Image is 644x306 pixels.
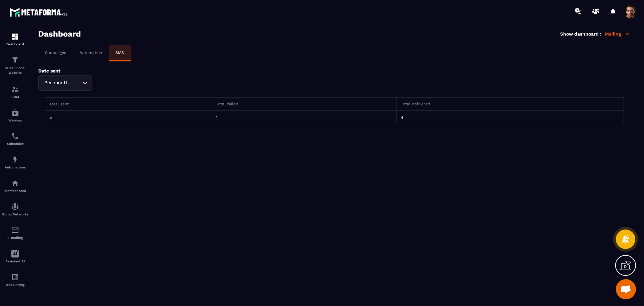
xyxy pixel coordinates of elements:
input: Search for option [70,79,81,87]
a: formationformationDashboard [2,28,29,51]
td: 5 [45,111,212,124]
h3: Dashboard [38,29,81,39]
p: Social Networks [2,212,29,216]
img: automations [11,156,19,164]
a: accountantaccountantAccounting [2,268,29,292]
p: Member area [2,189,29,193]
p: Dashboard [2,42,29,46]
a: schedulerschedulerScheduler [2,127,29,151]
a: formationformationSales Funnel Website [2,51,29,80]
a: automationsautomationsWebinar [2,104,29,127]
p: Scheduler [2,142,29,146]
p: Sales Funnel Website [2,66,29,75]
img: email [11,226,19,234]
p: Date sent [38,68,122,73]
p: CRM [2,95,29,99]
p: Show dashboard : [560,31,601,37]
p: Assistant AI [2,259,29,263]
p: SMS [115,50,124,55]
th: Total failed [212,98,397,111]
p: Accounting [2,283,29,287]
p: Automations [2,165,29,169]
img: accountant [11,273,19,281]
a: emailemailE-mailing [2,221,29,245]
p: Webinar [2,118,29,122]
a: social-networksocial-networkSocial Networks [2,198,29,221]
img: formation [11,56,19,64]
td: 4 [397,111,624,124]
p: Campaigns [45,50,66,55]
a: automationsautomationsAutomations [2,151,29,174]
span: Per month [43,79,70,87]
img: logo [9,6,70,18]
img: formation [11,33,19,41]
a: Assistant AI [2,245,29,268]
th: Total delivered [397,98,624,111]
td: 1 [212,111,397,124]
div: Mở cuộc trò chuyện [616,279,636,299]
p: Automation [79,50,102,55]
img: scheduler [11,132,19,140]
th: Total sent [45,98,212,111]
a: formationformationCRM [2,80,29,104]
img: automations [11,179,19,187]
p: Mailing [605,31,631,37]
img: formation [11,85,19,93]
a: automationsautomationsMember area [2,174,29,198]
img: social-network [11,203,19,211]
img: automations [11,109,19,117]
p: E-mailing [2,236,29,240]
div: Search for option [38,75,92,91]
